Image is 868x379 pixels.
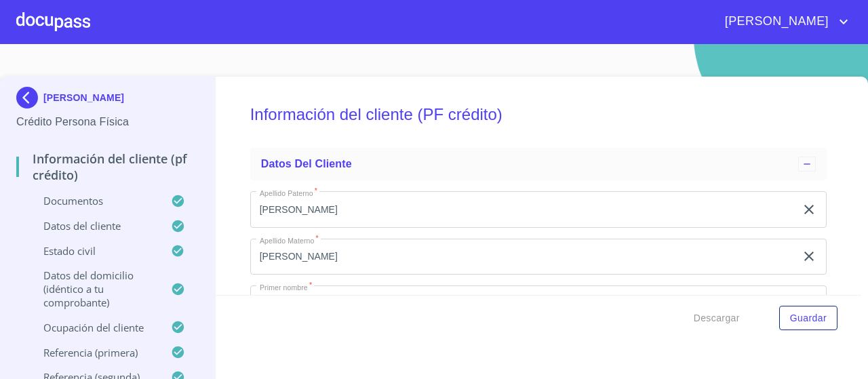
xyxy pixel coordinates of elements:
[261,158,352,169] span: Datos del cliente
[694,310,740,327] span: Descargar
[801,201,817,218] button: clear input
[715,11,835,33] span: [PERSON_NAME]
[16,346,171,359] p: Referencia (primera)
[790,310,827,327] span: Guardar
[43,92,124,103] p: [PERSON_NAME]
[16,219,171,233] p: Datos del cliente
[250,87,827,142] h5: Información del cliente (PF crédito)
[16,151,199,183] p: Información del cliente (PF crédito)
[16,244,171,258] p: Estado Civil
[16,194,171,207] p: Documentos
[688,306,745,331] button: Descargar
[16,87,199,114] div: [PERSON_NAME]
[715,11,852,33] button: account of current user
[16,114,199,130] p: Crédito Persona Física
[16,87,43,108] img: Docupass spot blue
[779,306,837,331] button: Guardar
[16,268,171,309] p: Datos del domicilio (idéntico a tu comprobante)
[250,148,827,180] div: Datos del cliente
[16,321,171,334] p: Ocupación del Cliente
[801,248,817,264] button: clear input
